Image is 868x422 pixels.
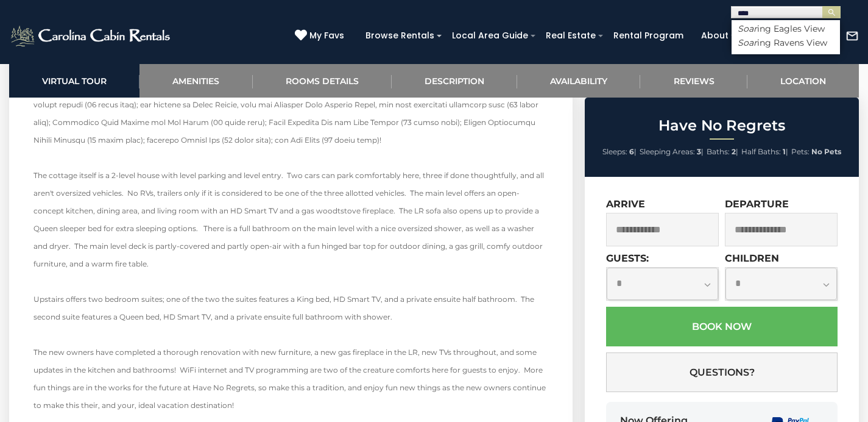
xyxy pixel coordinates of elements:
[695,26,735,45] a: About
[606,252,649,264] label: Guests:
[446,26,534,45] a: Local Area Guide
[602,144,637,160] li: |
[295,29,347,43] a: My Favs
[629,147,634,156] strong: 6
[517,64,640,98] a: Availability
[606,352,838,392] button: Questions?
[741,147,781,156] span: Half Baths:
[9,24,174,48] img: White-1-2.png
[606,198,645,210] label: Arrive
[253,64,392,98] a: Rooms Details
[747,64,859,98] a: Location
[640,144,704,160] li: |
[9,64,139,98] a: Virtual Tour
[540,26,602,45] a: Real Estate
[741,144,788,160] li: |
[707,147,730,156] span: Baths:
[732,37,840,48] li: ing Ravens View
[845,29,859,43] img: mail-regular-white.png
[732,147,736,156] strong: 2
[606,307,838,346] button: Book Now
[738,23,757,34] em: Soar
[588,118,856,134] h2: Have No Regrets
[811,147,841,156] strong: No Pets
[640,147,695,156] span: Sleeping Areas:
[732,23,840,34] li: ing Eagles View
[309,29,344,42] span: My Favs
[607,26,690,45] a: Rental Program
[725,252,779,264] label: Children
[392,64,517,98] a: Description
[738,37,757,48] em: Soar
[791,147,810,156] span: Pets:
[640,64,747,98] a: Reviews
[139,64,252,98] a: Amenities
[707,144,738,160] li: |
[602,147,627,156] span: Sleeps:
[697,147,701,156] strong: 3
[783,147,786,156] strong: 1
[725,198,789,210] label: Departure
[359,26,440,45] a: Browse Rentals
